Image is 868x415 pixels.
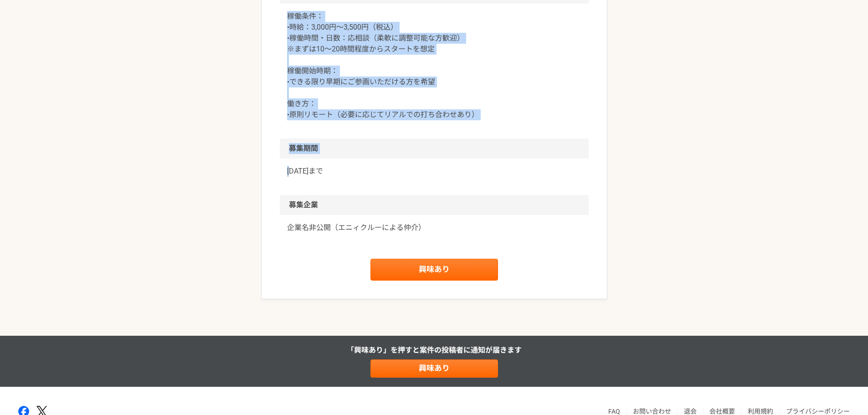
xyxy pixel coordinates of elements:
[347,345,522,356] p: 「興味あり」を押すと 案件の投稿者に通知が届きます
[370,259,498,281] a: 興味あり
[684,408,697,415] a: 退会
[280,195,589,215] h2: 募集企業
[287,11,581,120] p: 稼働条件： •時給：3,000円〜3,500円（税込） •稼働時間・日数：応相談（柔軟に調整可能な方歓迎） ※まずは10〜20時間程度からスタートを想定 稼働開始時期： •できる限り早期にご参画...
[287,166,581,177] p: [DATE]まで
[280,138,589,159] h2: 募集期間
[287,222,581,233] a: 企業名非公開（エニィクルーによる仲介）
[786,408,850,415] a: プライバシーポリシー
[633,408,671,415] a: お問い合わせ
[608,408,620,415] a: FAQ
[748,408,773,415] a: 利用規約
[709,408,735,415] a: 会社概要
[370,359,498,378] a: 興味あり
